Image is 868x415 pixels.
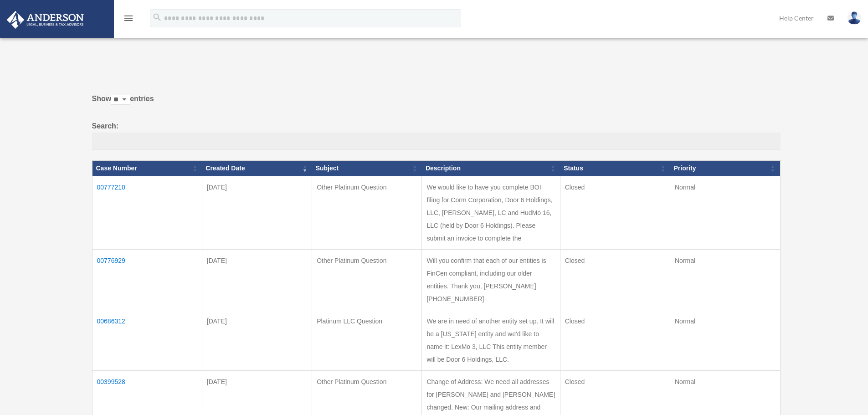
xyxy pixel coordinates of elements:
[92,310,202,370] td: 00686312
[202,310,312,370] td: [DATE]
[422,176,560,249] td: We would like to have you complete BOI filing for Corm Corporation, Door 6 Holdings, LLC, [PERSON...
[560,161,670,176] th: Status: activate to sort column ascending
[560,176,670,249] td: Closed
[92,176,202,249] td: 00777210
[422,249,560,310] td: Will you confirm that each of our entities is FinCen compliant, including our older entities. Tha...
[202,249,312,310] td: [DATE]
[202,176,312,249] td: [DATE]
[312,310,422,370] td: Platinum LLC Question
[670,249,780,310] td: Normal
[560,249,670,310] td: Closed
[123,16,134,24] a: menu
[560,310,670,370] td: Closed
[312,249,422,310] td: Other Platinum Question
[152,12,162,22] i: search
[92,249,202,310] td: 00776929
[92,161,202,176] th: Case Number: activate to sort column ascending
[312,176,422,249] td: Other Platinum Question
[670,161,780,176] th: Priority: activate to sort column ascending
[92,120,781,150] label: Search:
[4,11,87,29] img: Anderson Advisors Platinum Portal
[847,11,861,25] img: User Pic
[202,161,312,176] th: Created Date: activate to sort column ascending
[123,13,134,24] i: menu
[670,310,780,370] td: Normal
[422,310,560,370] td: We are in need of another entity set up. It will be a [US_STATE] entity and we'd like to name it:...
[312,161,422,176] th: Subject: activate to sort column ascending
[670,176,780,249] td: Normal
[422,161,560,176] th: Description: activate to sort column ascending
[92,133,781,150] input: Search:
[111,95,130,105] select: Showentries
[92,92,781,114] label: Show entries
